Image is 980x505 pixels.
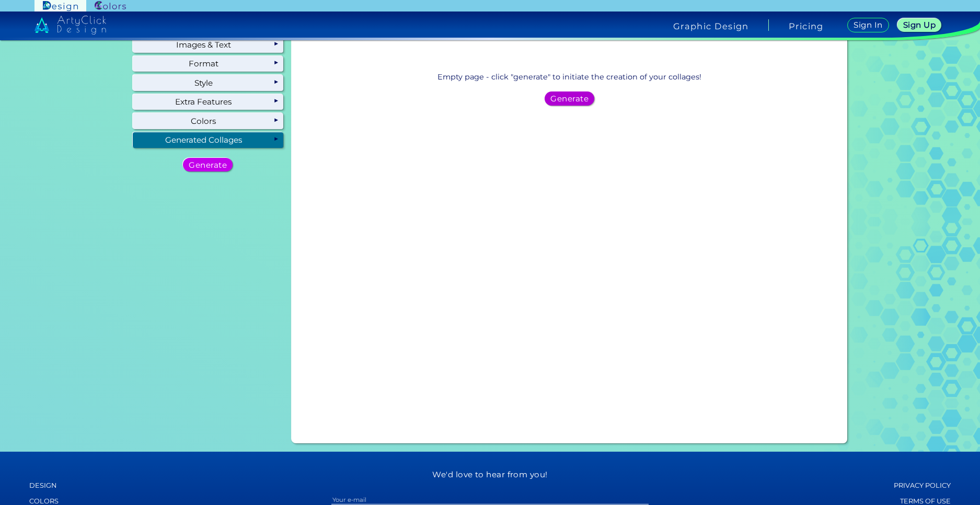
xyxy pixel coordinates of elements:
div: Generated Collages [133,132,283,148]
a: Sign In [848,18,888,32]
a: Design [29,479,167,492]
a: Sign Up [898,18,941,32]
h5: Sign In [854,21,882,29]
div: Colors [133,113,283,129]
input: Your e-mail [331,495,649,504]
h5: Generate [551,95,588,102]
h4: Graphic Design [673,22,748,30]
a: Pricing [789,22,824,30]
div: Images & Text [133,37,283,52]
img: artyclick_design_logo_white_combined_path.svg [34,16,107,35]
h5: Generate [189,161,226,169]
div: Extra Features [133,94,283,110]
div: Format [133,56,283,72]
img: ArtyClick Colors logo [95,1,126,11]
div: Style [133,75,283,90]
h5: Sign Up [904,21,935,29]
p: Empty page - click "generate" to initiate the creation of your collages! [437,71,701,83]
a: Privacy policy [813,479,951,492]
h5: We'd love to hear from you! [225,470,755,479]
